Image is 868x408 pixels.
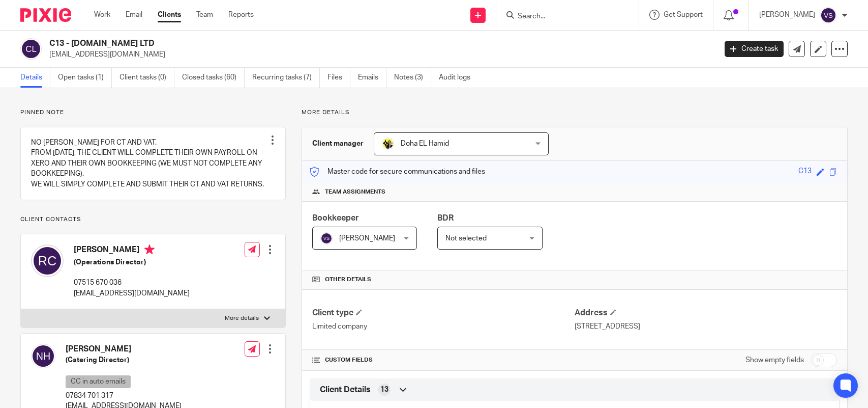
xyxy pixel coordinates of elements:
[312,308,575,318] h4: Client type
[31,244,64,277] img: svg%3E
[126,10,142,20] a: Email
[380,385,388,395] span: 13
[225,314,259,322] p: More details
[20,68,50,88] a: Details
[20,8,71,22] img: Pixie
[66,391,182,401] p: 07834 701 317
[312,356,575,364] h4: CUSTOM FIELDS
[20,108,286,117] p: Pinned note
[339,235,395,242] span: [PERSON_NAME]
[437,214,454,222] span: BDR
[312,214,359,222] span: Bookkeeper
[439,68,478,88] a: Audit logs
[445,235,487,242] span: Not selected
[158,10,181,20] a: Clients
[66,344,182,355] h4: [PERSON_NAME]
[312,321,575,332] p: Limited company
[664,11,703,18] span: Get Support
[325,188,385,196] span: Team assignments
[49,49,709,60] p: [EMAIL_ADDRESS][DOMAIN_NAME]
[759,10,815,20] p: [PERSON_NAME]
[252,68,320,88] a: Recurring tasks (7)
[20,215,286,224] p: Client contacts
[820,7,836,23] img: svg%3E
[228,10,254,20] a: Reports
[575,321,837,332] p: [STREET_ADDRESS]
[320,385,371,395] span: Client Details
[74,244,190,257] h4: [PERSON_NAME]
[119,68,174,88] a: Client tasks (0)
[725,41,784,57] a: Create task
[144,244,155,255] i: Primary
[312,139,364,149] h3: Client manager
[66,375,131,388] p: CC in auto emails
[49,38,577,49] h2: C13 - [DOMAIN_NAME] LTD
[320,232,333,244] img: svg%3E
[196,10,213,20] a: Team
[31,344,55,368] img: svg%3E
[58,68,112,88] a: Open tasks (1)
[401,140,449,147] span: Doha EL Hamid
[745,355,804,365] label: Show empty fields
[798,166,812,178] div: C13
[94,10,110,20] a: Work
[302,108,848,117] p: More details
[382,138,394,150] img: Doha-Starbridge.jpg
[74,257,190,267] h5: (Operations Director)
[394,68,431,88] a: Notes (3)
[325,276,371,284] span: Other details
[74,278,190,288] p: 07515 670 036
[20,38,42,60] img: svg%3E
[517,12,608,21] input: Search
[327,68,350,88] a: Files
[74,288,190,298] p: [EMAIL_ADDRESS][DOMAIN_NAME]
[358,68,386,88] a: Emails
[310,167,485,177] p: Master code for secure communications and files
[575,308,837,318] h4: Address
[182,68,245,88] a: Closed tasks (60)
[66,355,182,365] h5: (Catering Director)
